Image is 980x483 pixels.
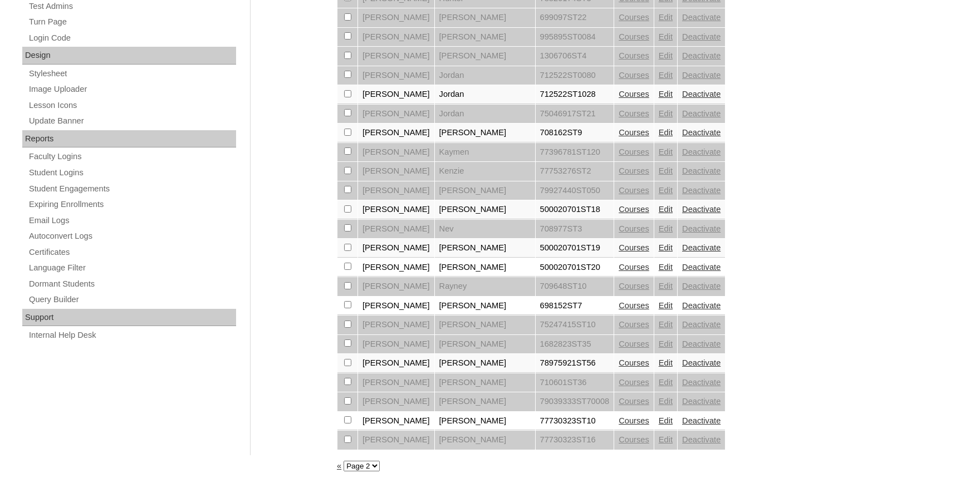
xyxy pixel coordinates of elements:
[682,320,721,329] a: Deactivate
[619,282,649,290] a: Courses
[682,282,721,290] a: Deactivate
[619,205,649,214] a: Courses
[619,358,649,367] a: Courses
[358,316,434,334] td: [PERSON_NAME]
[28,67,236,81] a: Stylesheet
[659,166,673,175] a: Edit
[337,461,341,470] a: «
[659,186,673,195] a: Edit
[435,66,535,85] td: Jordan
[619,32,649,41] a: Courses
[358,181,434,200] td: [PERSON_NAME]
[358,335,434,354] td: [PERSON_NAME]
[536,354,614,373] td: 78975921ST56
[435,124,535,142] td: [PERSON_NAME]
[659,13,673,22] a: Edit
[358,431,434,450] td: [PERSON_NAME]
[619,71,649,80] a: Courses
[659,147,673,156] a: Edit
[619,186,649,195] a: Courses
[536,28,614,47] td: 995895ST0084
[682,301,721,310] a: Deactivate
[435,105,535,124] td: Jordan
[536,105,614,124] td: 75046917ST21
[659,301,673,310] a: Edit
[435,162,535,181] td: Kenzie
[435,373,535,392] td: [PERSON_NAME]
[536,392,614,411] td: 79039333ST70008
[536,8,614,27] td: 699097ST22
[358,105,434,124] td: [PERSON_NAME]
[536,373,614,392] td: 710601ST36
[659,416,673,425] a: Edit
[659,435,673,444] a: Edit
[536,220,614,239] td: 708977ST3
[619,147,649,156] a: Courses
[619,224,649,233] a: Courses
[619,416,649,425] a: Courses
[435,316,535,334] td: [PERSON_NAME]
[682,90,721,98] a: Deactivate
[358,8,434,27] td: [PERSON_NAME]
[536,200,614,219] td: 500020701ST18
[435,354,535,373] td: [PERSON_NAME]
[619,51,649,60] a: Courses
[659,320,673,329] a: Edit
[659,243,673,252] a: Edit
[358,392,434,411] td: [PERSON_NAME]
[358,412,434,431] td: [PERSON_NAME]
[619,263,649,272] a: Courses
[682,32,721,41] a: Deactivate
[358,162,434,181] td: [PERSON_NAME]
[619,435,649,444] a: Courses
[659,128,673,137] a: Edit
[28,198,236,211] a: Expiring Enrollments
[536,239,614,258] td: 500020701ST19
[22,47,236,65] div: Design
[435,297,535,316] td: [PERSON_NAME]
[536,412,614,431] td: 77730323ST10
[536,297,614,316] td: 698152ST7
[28,82,236,96] a: Image Uploader
[682,205,721,214] a: Deactivate
[619,339,649,348] a: Courses
[536,124,614,142] td: 708162ST9
[358,200,434,219] td: [PERSON_NAME]
[435,85,535,104] td: Jordan
[28,328,236,342] a: Internal Help Desk
[536,47,614,66] td: 1306706ST4
[659,397,673,406] a: Edit
[659,71,673,80] a: Edit
[435,200,535,219] td: [PERSON_NAME]
[22,309,236,327] div: Support
[682,416,721,425] a: Deactivate
[435,181,535,200] td: [PERSON_NAME]
[619,128,649,137] a: Courses
[619,397,649,406] a: Courses
[682,186,721,195] a: Deactivate
[358,277,434,296] td: [PERSON_NAME]
[358,66,434,85] td: [PERSON_NAME]
[435,28,535,47] td: [PERSON_NAME]
[358,354,434,373] td: [PERSON_NAME]
[435,412,535,431] td: [PERSON_NAME]
[659,205,673,214] a: Edit
[536,143,614,162] td: 77396781ST120
[659,339,673,348] a: Edit
[28,15,236,29] a: Turn Page
[659,263,673,272] a: Edit
[358,258,434,277] td: [PERSON_NAME]
[28,277,236,291] a: Dormant Students
[28,166,236,180] a: Student Logins
[358,297,434,316] td: [PERSON_NAME]
[435,277,535,296] td: Rayney
[28,229,236,243] a: Autoconvert Logs
[435,8,535,27] td: [PERSON_NAME]
[682,13,721,22] a: Deactivate
[435,335,535,354] td: [PERSON_NAME]
[682,109,721,118] a: Deactivate
[358,373,434,392] td: [PERSON_NAME]
[358,143,434,162] td: [PERSON_NAME]
[536,66,614,85] td: 712522ST0080
[28,214,236,228] a: Email Logs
